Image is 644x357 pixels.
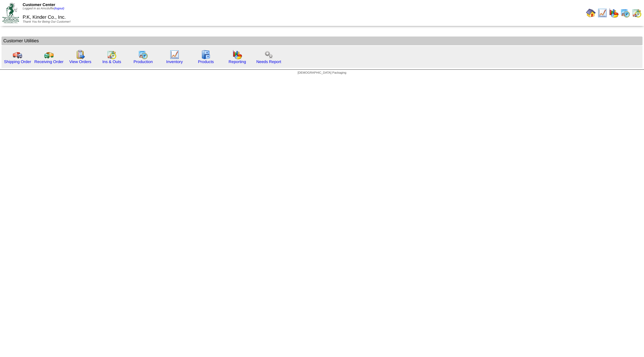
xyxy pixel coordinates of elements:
img: cabinet.gif [201,50,211,59]
span: Thank You for Being Our Customer! [23,20,71,24]
span: Customer Center [23,2,55,7]
img: calendarprod.gif [138,50,148,59]
img: home.gif [586,8,596,18]
a: View Orders [69,59,91,64]
td: Customer Utilities [2,37,642,45]
img: truck2.gif [44,50,54,59]
img: line_graph.gif [170,50,179,59]
span: P.K, Kinder Co., Inc. [23,15,66,20]
img: graph.gif [232,50,242,59]
img: workflow.png [264,50,274,59]
img: truck.gif [13,50,22,59]
a: Needs Report [256,59,281,64]
span: Logged in as Amcduffie [23,7,64,10]
a: Shipping Order [4,59,31,64]
span: [DEMOGRAPHIC_DATA] Packaging [298,71,346,75]
img: workorder.gif [75,50,85,59]
img: graph.gif [609,8,619,18]
a: Reporting [229,59,246,64]
a: (logout) [54,7,64,10]
img: calendarinout.gif [107,50,117,59]
img: line_graph.gif [598,8,607,18]
img: ZoRoCo_Logo(Green%26Foil)%20jpg.webp [2,3,19,23]
a: Ins & Outs [102,59,121,64]
a: Production [133,59,153,64]
a: Products [198,59,214,64]
a: Inventory [166,59,183,64]
a: Receiving Order [34,59,63,64]
img: calendarprod.gif [620,8,630,18]
img: calendarinout.gif [632,8,642,18]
